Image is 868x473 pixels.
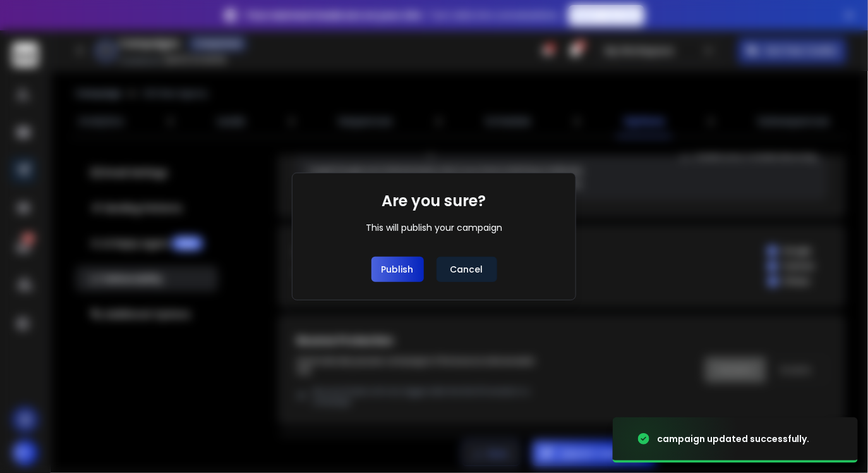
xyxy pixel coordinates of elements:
[366,221,502,234] div: This will publish your campaign
[371,257,424,282] button: Publish
[382,191,486,211] h1: Are you sure?
[437,257,497,282] button: Cancel
[657,433,810,445] div: campaign updated successfully.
